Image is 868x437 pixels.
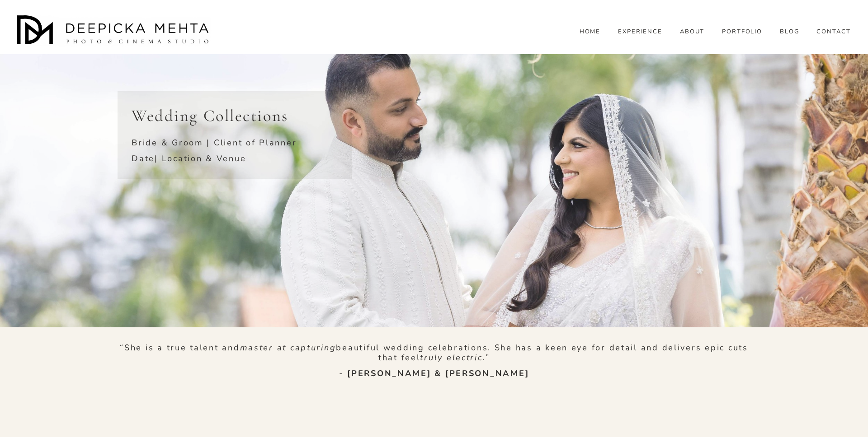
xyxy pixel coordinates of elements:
[580,28,601,36] a: HOME
[132,137,297,148] span: Bride & Groom | Client of Planner
[240,342,336,353] em: master at capturing
[118,343,750,363] p: “She is a true talent and beautiful wedding celebrations. She has a keen eye for detail and deliv...
[722,28,763,36] a: PORTFOLIO
[618,28,663,36] a: EXPERIENCE
[680,28,705,36] a: ABOUT
[17,15,212,47] img: Austin Wedding Photographer - Deepicka Mehta Photography &amp; Cinematography
[132,153,246,164] span: Date| Location & Venue
[132,106,288,126] span: Wedding Collections
[816,28,851,36] a: CONTACT
[780,28,799,36] a: folder dropdown
[339,368,529,379] strong: - [PERSON_NAME] & [PERSON_NAME]
[780,28,799,36] span: BLOG
[420,352,490,363] em: truly electric.”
